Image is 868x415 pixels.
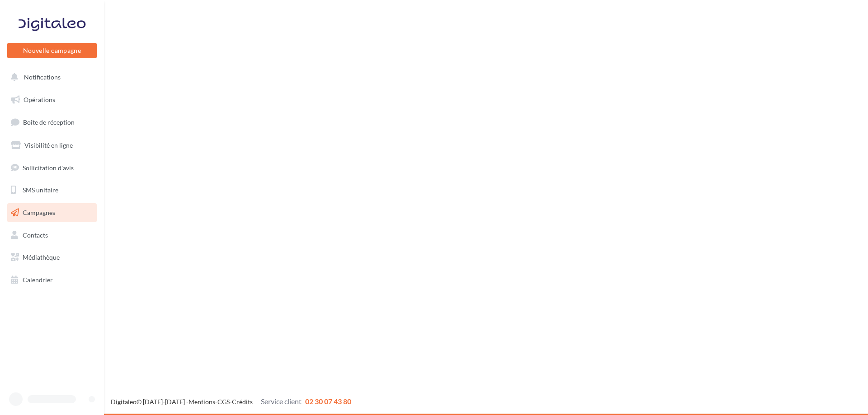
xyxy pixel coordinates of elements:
a: CGS [217,398,230,406]
a: Opérations [5,90,99,109]
span: Calendrier [23,276,53,284]
span: © [DATE]-[DATE] - - - [111,398,351,406]
span: Contacts [23,231,48,239]
a: Calendrier [5,270,99,289]
span: Opérations [24,96,55,103]
a: Médiathèque [5,248,99,267]
a: Mentions [189,398,215,406]
a: Boîte de réception [5,112,99,132]
span: Notifications [24,73,61,81]
span: Campagnes [23,209,55,216]
span: Service client [261,397,302,406]
span: 02 30 07 43 80 [305,397,351,406]
a: SMS unitaire [5,181,99,200]
a: Contacts [5,226,99,245]
span: Visibilité en ligne [24,141,73,149]
a: Sollicitation d'avis [5,159,99,177]
a: Campagnes [5,203,99,222]
a: Digitaleo [111,398,137,406]
button: Nouvelle campagne [7,43,97,58]
span: Boîte de réception [23,118,75,126]
a: Visibilité en ligne [5,136,99,155]
span: SMS unitaire [23,186,58,194]
button: Notifications [5,68,95,87]
span: Sollicitation d'avis [23,163,74,171]
span: Médiathèque [23,253,60,261]
a: Crédits [232,398,253,406]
